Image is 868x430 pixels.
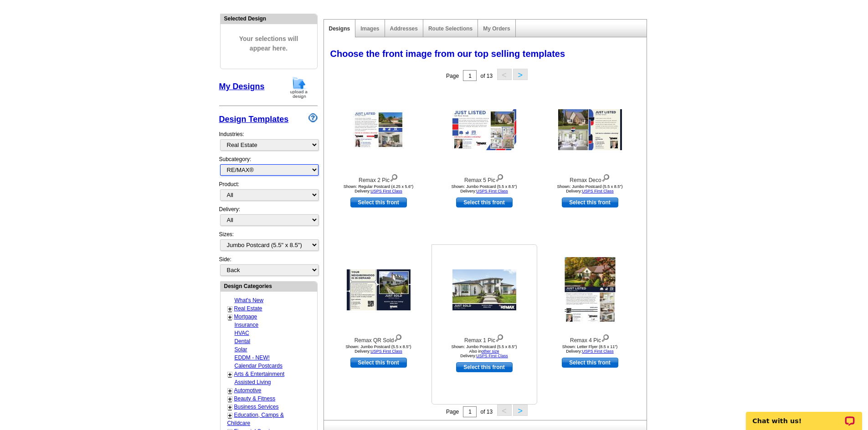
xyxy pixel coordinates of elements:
a: USPS First Class [370,349,402,354]
a: Business Services [234,404,279,410]
span: Page [446,73,459,79]
div: Shown: Jumbo Postcard (5.5 x 8.5") Delivery: [540,184,640,193]
img: Remax Deco [558,109,622,150]
div: Remax Deco [540,172,640,184]
a: Mortgage [234,314,257,320]
span: Choose the front image from our top selling templates [330,49,565,59]
img: upload-design [287,76,311,99]
a: Insurance [235,322,259,328]
img: Remax 5 Pic [452,109,516,150]
a: Real Estate [234,305,262,312]
a: USPS First Class [370,189,402,193]
a: Dental [235,338,251,344]
a: use this design [562,197,618,207]
div: Subcategory: [219,155,318,180]
a: + [228,305,232,313]
span: Page [446,409,459,415]
a: + [228,395,232,403]
a: + [228,371,232,378]
a: USPS First Class [476,354,508,358]
img: view design details [394,332,402,342]
a: My Designs [219,82,265,91]
div: Product: [219,180,318,205]
img: view design details [390,172,398,182]
a: use this design [456,197,513,207]
a: Images [360,25,379,32]
img: view design details [601,332,610,342]
a: Beauty & Fitness [234,395,276,402]
div: Shown: Regular Postcard (4.25 x 5.6") Delivery: [329,184,429,193]
a: use this design [350,358,407,368]
a: use this design [350,197,407,207]
a: Assisted Living [235,379,271,385]
a: + [228,314,232,321]
img: view design details [601,172,610,182]
a: USPS First Class [582,349,614,354]
a: other size [481,349,499,354]
div: Remax QR Sold [329,332,429,344]
a: HVAC [235,330,249,336]
div: Side: [219,255,318,277]
div: Remax 5 Pic [434,172,534,184]
div: Delivery: [219,205,318,230]
button: > [513,405,528,416]
img: Remax QR Sold [347,269,411,310]
a: Solar [235,346,247,353]
a: Addresses [390,25,418,32]
a: + [228,412,232,419]
div: Design Categories [221,282,317,290]
a: use this design [562,358,618,368]
a: Arts & Entertainment [234,371,285,377]
div: Shown: Jumbo Postcard (5.5 x 8.5") Delivery: [434,184,534,193]
div: Shown: Jumbo Postcard (5.5 x 8.5") Delivery: [434,344,534,358]
div: Sizes: [219,230,318,255]
img: Remax 4 Pic [565,257,615,323]
a: Route Selections [428,25,473,32]
button: < [497,405,512,416]
a: + [228,404,232,411]
a: Designs [329,25,350,32]
img: Remax 1 Pic [452,269,516,310]
iframe: LiveChat chat widget [740,401,868,430]
img: view design details [495,332,504,342]
span: Your selections will appear here. [227,25,310,62]
div: Selected Design [221,14,317,23]
div: Shown: Jumbo Postcard (5.5 x 8.5") Delivery: [329,344,429,354]
a: use this design [456,362,513,372]
a: Design Templates [219,115,289,124]
div: Remax 4 Pic [540,332,640,344]
a: Automotive [234,387,262,394]
a: Education, Camps & Childcare [227,412,284,426]
a: What's New [235,297,264,304]
a: USPS First Class [476,189,508,193]
a: USPS First Class [582,189,614,193]
a: + [228,387,232,395]
span: Also in [469,349,499,354]
button: > [513,69,528,80]
img: design-wizard-help-icon.png [308,113,318,122]
img: view design details [495,172,504,182]
span: of 13 [480,409,493,415]
span: of 13 [480,73,493,79]
div: Remax 2 Pic [329,172,429,184]
img: Remax 2 Pic [353,110,405,149]
div: Remax 1 Pic [434,332,534,344]
div: Industries: [219,126,318,155]
button: < [497,69,512,80]
a: Calendar Postcards [235,363,282,369]
a: EDDM - NEW! [235,354,270,361]
div: Shown: Letter Flyer (8.5 x 11") Delivery: [540,344,640,354]
a: My Orders [483,25,510,32]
